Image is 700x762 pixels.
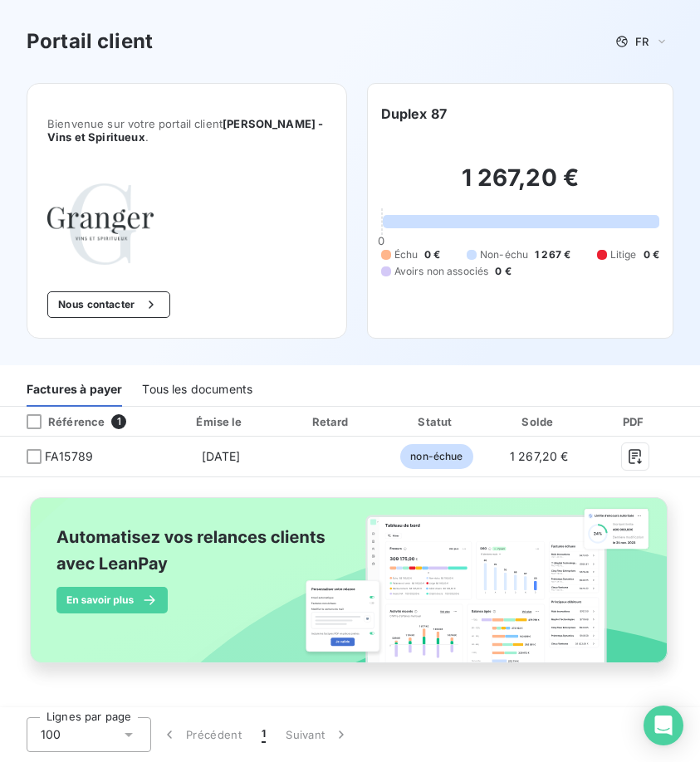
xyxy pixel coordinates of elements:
[388,413,485,430] div: Statut
[47,117,326,144] span: Bienvenue sur votre portail client .
[252,717,276,752] button: 1
[381,163,660,209] h2: 1 267,20 €
[15,487,686,691] img: banner
[276,717,360,752] button: Suivant
[47,183,154,265] img: Company logo
[400,444,472,469] span: non-échue
[47,291,170,318] button: Nous contacter
[45,448,93,465] span: FA15789
[492,413,586,430] div: Solde
[381,104,447,124] h6: Duplex 87
[378,234,384,247] span: 0
[635,35,649,48] span: FR
[394,247,419,262] span: Échu
[593,413,677,430] div: PDF
[202,449,241,463] span: [DATE]
[111,414,126,429] span: 1
[510,449,569,463] span: 1 267,20 €
[27,27,153,56] h3: Portail client
[424,247,440,262] span: 0 €
[142,372,252,407] div: Tous les documents
[27,372,122,407] div: Factures à payer
[262,726,266,743] span: 1
[535,247,570,262] span: 1 267 €
[282,413,382,430] div: Retard
[495,264,511,279] span: 0 €
[41,726,61,743] span: 100
[394,264,489,279] span: Avoirs non associés
[166,413,275,430] div: Émise le
[480,247,528,262] span: Non-échu
[644,247,659,262] span: 0 €
[13,414,105,429] div: Référence
[151,717,252,752] button: Précédent
[644,706,683,745] div: Open Intercom Messenger
[47,117,323,144] span: [PERSON_NAME] - Vins et Spiritueux
[610,247,637,262] span: Litige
